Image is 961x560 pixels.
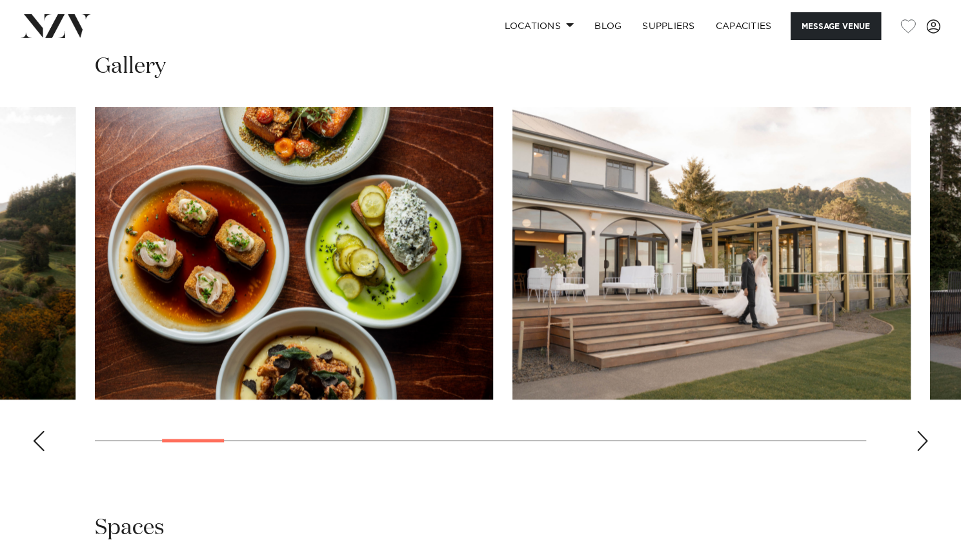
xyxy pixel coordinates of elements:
[95,107,493,399] swiper-slide: 3 / 23
[494,12,584,40] a: Locations
[584,12,632,40] a: BLOG
[512,107,911,399] swiper-slide: 4 / 23
[95,513,165,542] h2: Spaces
[21,14,91,37] img: nzv-logo.png
[791,12,881,40] button: Message Venue
[632,12,705,40] a: SUPPLIERS
[705,12,782,40] a: Capacities
[95,52,166,81] h2: Gallery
